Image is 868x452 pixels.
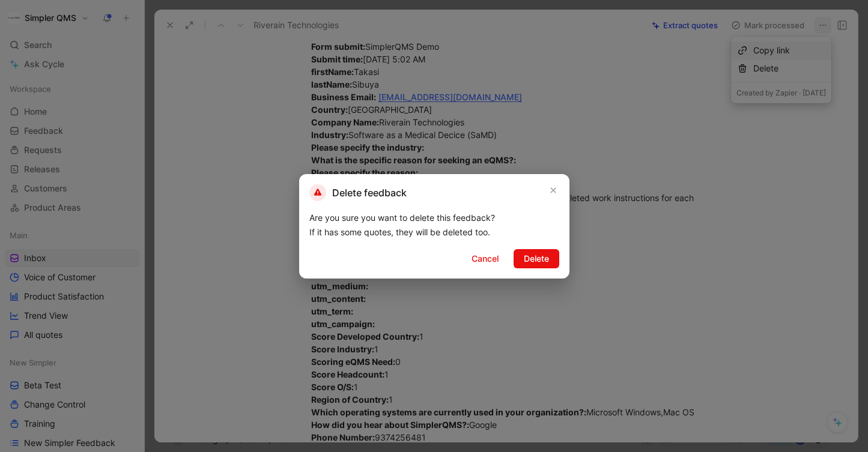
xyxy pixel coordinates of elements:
h2: Delete feedback [309,184,407,201]
div: Are you sure you want to delete this feedback? If it has some quotes, they will be deleted too. [309,211,559,240]
span: Delete [524,252,549,266]
button: Delete [514,249,559,268]
span: Cancel [472,252,499,266]
button: Cancel [461,249,509,268]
